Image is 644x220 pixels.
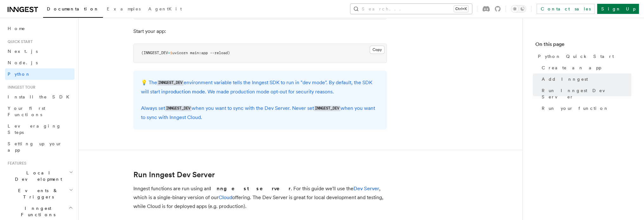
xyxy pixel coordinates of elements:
[170,51,172,55] span: 1
[539,62,631,73] a: Create an app
[5,85,35,90] span: Inngest tour
[141,104,379,122] p: Always set when you want to sync with the Dev Server. Never set when you want to sync with Innges...
[454,6,468,12] kbd: Ctrl+K
[133,170,215,179] a: Run Inngest Dev Server
[5,185,74,203] button: Events & Triggers
[354,185,379,192] a: Dev Server
[168,51,170,55] span: =
[144,2,186,17] a: AgentKit
[165,89,205,95] a: production mode
[597,4,639,14] a: Sign Up
[172,51,230,55] span: uvicorn main:app --reload)
[5,205,68,218] span: Inngest Functions
[8,49,38,54] span: Next.js
[8,25,25,32] span: Home
[314,106,341,111] code: INNGEST_DEV
[5,161,26,166] span: Features
[5,91,74,103] a: Install the SDK
[535,51,631,62] a: Python Quick Start
[209,185,291,192] strong: Inngest server
[5,46,74,57] a: Next.js
[5,68,74,80] a: Python
[8,60,38,65] span: Node.js
[539,85,631,103] a: Run Inngest Dev Server
[8,141,62,153] span: Setting up your app
[370,46,385,54] button: Copy
[157,80,184,85] code: INNGEST_DEV
[5,23,74,34] a: Home
[535,41,631,51] h4: On this page
[141,78,379,96] p: 💡 The environment variable tells the Inngest SDK to run in "dev mode". By default, the SDK will s...
[107,6,141,11] span: Examples
[5,103,74,120] a: Your first Functions
[8,94,73,99] span: Install the SDK
[538,53,614,60] span: Python Quick Start
[5,138,74,156] a: Setting up your app
[5,57,74,68] a: Node.js
[542,65,601,71] span: Create an app
[542,87,631,100] span: Run Inngest Dev Server
[8,123,61,135] span: Leveraging Steps
[141,51,168,55] span: (INNGEST_DEV
[5,187,69,200] span: Events & Triggers
[5,167,74,185] button: Local Development
[133,184,387,211] p: Inngest functions are run using an . For this guide we'll use the , which is a single-binary vers...
[165,106,192,111] code: INNGEST_DEV
[350,4,472,14] button: Search...Ctrl+K
[542,105,609,111] span: Run your function
[539,103,631,114] a: Run your function
[5,170,69,182] span: Local Development
[5,39,33,44] span: Quick start
[5,120,74,138] a: Leveraging Steps
[133,27,387,36] p: Start your app:
[539,73,631,85] a: Add Inngest
[103,2,144,17] a: Examples
[8,72,31,77] span: Python
[148,6,182,11] span: AgentKit
[47,6,99,11] span: Documentation
[537,4,595,14] a: Contact sales
[219,194,232,200] a: Cloud
[511,5,526,13] button: Toggle dark mode
[542,76,588,82] span: Add Inngest
[8,106,45,117] span: Your first Functions
[43,2,103,18] a: Documentation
